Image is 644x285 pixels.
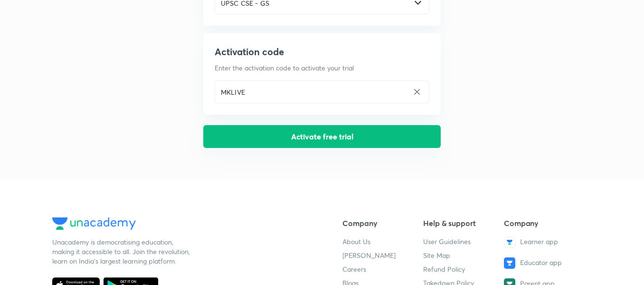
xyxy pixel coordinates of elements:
img: Learner app [504,236,515,248]
img: Unacademy Logo [52,217,136,230]
a: [PERSON_NAME] [342,251,396,260]
button: Activate free trial [203,125,441,148]
a: Refund Policy [423,265,465,274]
a: Learner app [504,236,577,248]
a: Educator app [504,257,577,269]
input: Enter activation code [215,82,409,102]
a: User Guidelines [423,237,471,246]
h5: Activation code [215,45,429,59]
img: Educator app [504,257,515,269]
h5: Help & support [423,217,496,229]
a: Careers [342,265,366,274]
a: Site Map [423,251,450,260]
p: Enter the activation code to activate your trial [215,63,429,73]
div: Unacademy is democratising education, making it accessible to all. Join the revolution, learn on ... [52,237,195,266]
a: About Us [342,237,370,246]
h5: Company [504,217,577,229]
h5: Company [342,217,416,229]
